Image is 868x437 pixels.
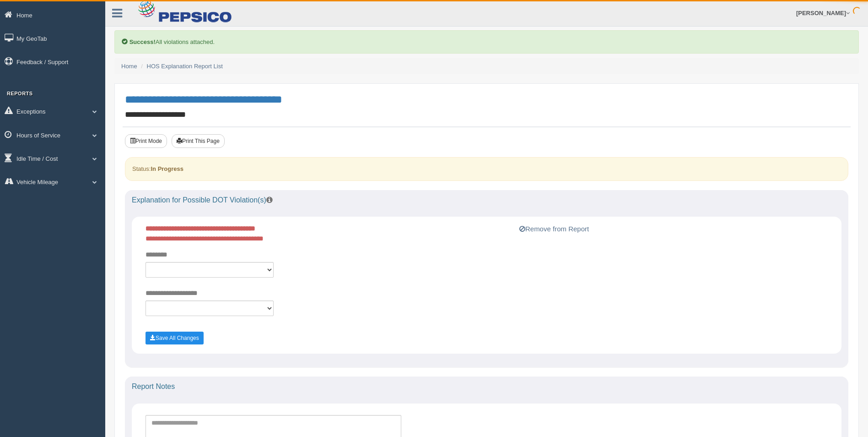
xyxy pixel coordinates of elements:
[125,377,848,397] div: Report Notes
[125,157,848,180] div: Status:
[172,134,225,148] button: Print This Page
[125,134,167,148] button: Print Mode
[151,165,183,172] strong: In Progress
[147,63,223,70] a: HOS Explanation Report List
[114,30,859,54] div: All violations attached.
[146,332,204,344] button: Save
[517,224,592,235] button: Remove from Report
[129,38,156,45] b: Success!
[121,63,137,70] a: Home
[125,190,848,210] div: Explanation for Possible DOT Violation(s)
